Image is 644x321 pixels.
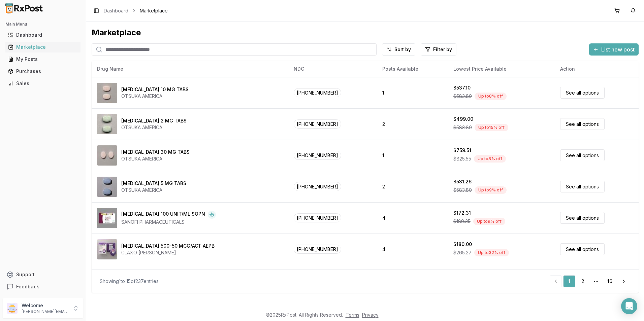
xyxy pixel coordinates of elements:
[563,275,575,287] a: 1
[7,303,18,314] img: User avatar
[474,155,506,163] div: Up to 8 % off
[433,46,452,53] span: Filter by
[100,278,159,285] div: Showing 1 to 15 of 237 entries
[617,275,631,287] a: Go to next page
[92,27,639,38] div: Marketplace
[5,29,80,41] a: Dashboard
[448,61,555,77] th: Lowest Price Available
[3,269,83,281] button: Support
[560,87,605,99] a: See all options
[294,213,341,222] span: [PHONE_NUMBER]
[453,84,471,91] div: $537.10
[421,43,456,56] button: Filter by
[121,249,215,256] div: GLAXO [PERSON_NAME]
[104,7,128,14] a: Dashboard
[97,83,117,103] img: Abilify 10 MG TABS
[550,275,631,287] nav: pagination
[377,61,448,77] th: Posts Available
[121,180,186,187] div: [MEDICAL_DATA] 5 MG TABS
[3,30,83,40] button: Dashboard
[560,149,605,161] a: See all options
[377,140,448,171] td: 1
[3,78,83,89] button: Sales
[104,7,168,14] nav: breadcrumb
[589,47,639,53] a: List new post
[121,93,189,100] div: OTSUKA AMERICA
[121,117,187,124] div: [MEDICAL_DATA] 2 MG TABS
[121,149,190,155] div: [MEDICAL_DATA] 30 MG TABS
[3,66,83,77] button: Purchases
[601,45,635,53] span: List new post
[8,32,78,38] div: Dashboard
[377,234,448,265] td: 4
[604,275,616,287] a: 16
[8,44,78,50] div: Marketplace
[453,124,472,131] span: $583.80
[121,124,187,131] div: OTSUKA AMERICA
[621,298,637,314] div: Open Intercom Messenger
[121,243,215,249] div: [MEDICAL_DATA] 500-50 MCG/ACT AEPB
[288,61,377,77] th: NDC
[346,312,359,318] a: Terms
[453,187,472,193] span: $583.80
[577,275,589,287] a: 2
[121,211,205,219] div: [MEDICAL_DATA] 100 UNIT/ML SOPN
[3,54,83,65] button: My Posts
[97,177,117,197] img: Abilify 5 MG TABS
[362,312,379,318] a: Privacy
[377,171,448,202] td: 2
[474,249,509,256] div: Up to 32 % off
[589,43,639,56] button: List new post
[5,77,80,90] a: Sales
[453,210,471,216] div: $172.31
[560,118,605,130] a: See all options
[560,181,605,192] a: See all options
[453,218,471,225] span: $189.35
[3,3,46,13] img: RxPost Logo
[294,119,341,129] span: [PHONE_NUMBER]
[294,182,341,191] span: [PHONE_NUMBER]
[475,186,507,194] div: Up to 9 % off
[121,86,189,93] div: [MEDICAL_DATA] 10 MG TABS
[97,145,117,166] img: Abilify 30 MG TABS
[3,42,83,52] button: Marketplace
[294,245,341,254] span: [PHONE_NUMBER]
[377,265,448,296] td: 2
[121,219,216,225] div: SANOFI PHARMACEUTICALS
[382,43,415,56] button: Sort by
[294,88,341,97] span: [PHONE_NUMBER]
[453,116,473,122] div: $499.00
[5,22,80,27] h2: Main Menu
[453,93,472,100] span: $583.80
[377,202,448,234] td: 4
[473,218,505,225] div: Up to 9 % off
[5,65,80,77] a: Purchases
[453,178,472,185] div: $531.26
[453,147,471,154] div: $759.51
[475,124,508,131] div: Up to 15 % off
[8,56,78,63] div: My Posts
[560,243,605,255] a: See all options
[97,114,117,134] img: Abilify 2 MG TABS
[121,187,186,193] div: OTSUKA AMERICA
[377,77,448,108] td: 1
[377,108,448,140] td: 2
[555,61,639,77] th: Action
[453,241,472,248] div: $180.00
[8,80,78,87] div: Sales
[97,239,117,259] img: Advair Diskus 500-50 MCG/ACT AEPB
[453,155,471,162] span: $825.55
[8,68,78,75] div: Purchases
[5,53,80,65] a: My Posts
[121,155,190,162] div: OTSUKA AMERICA
[16,283,39,290] span: Feedback
[394,46,411,53] span: Sort by
[22,309,68,314] p: [PERSON_NAME][EMAIL_ADDRESS][DOMAIN_NAME]
[453,249,472,256] span: $265.27
[92,61,288,77] th: Drug Name
[5,41,80,53] a: Marketplace
[294,151,341,160] span: [PHONE_NUMBER]
[560,212,605,224] a: See all options
[140,7,168,14] span: Marketplace
[22,302,68,309] p: Welcome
